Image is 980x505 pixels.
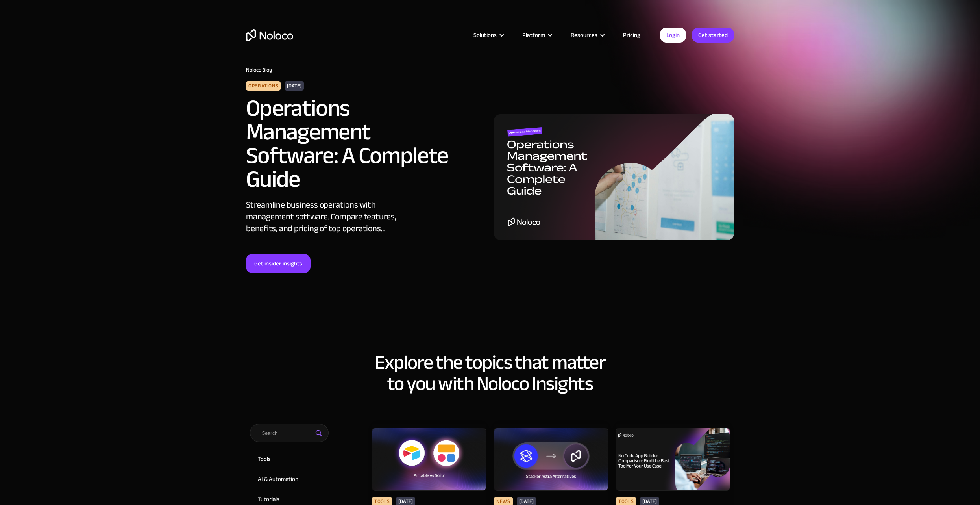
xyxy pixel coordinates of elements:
[692,28,734,43] a: Get started
[246,29,293,41] a: home
[613,30,650,40] a: Pricing
[660,28,686,43] a: Login
[494,114,734,240] img: Operations Management Software: A Complete Guide
[246,81,281,91] div: Operations
[522,30,545,40] div: Platform
[246,352,734,394] h2: Explore the topics that matter to you with Noloco Insights
[571,30,597,40] div: Resources
[285,81,304,91] div: [DATE]
[473,30,497,40] div: Solutions
[246,254,311,273] a: Get insider insights
[464,30,512,40] div: Solutions
[512,30,561,40] div: Platform
[561,30,613,40] div: Resources
[246,97,462,191] h2: Operations Management Software: A Complete Guide
[246,199,407,234] div: Streamline business operations with management software. Compare features, benefits, and pricing ...
[250,424,329,442] input: Search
